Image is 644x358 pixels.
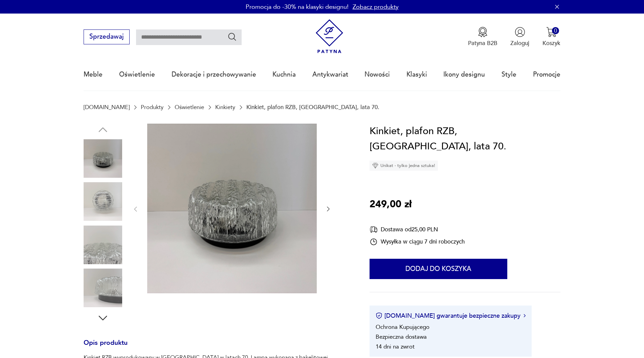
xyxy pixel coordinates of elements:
button: Szukaj [227,32,237,42]
p: Koszyk [542,39,560,47]
a: [DOMAIN_NAME] [84,104,130,110]
img: Zdjęcie produktu Kinkiet, plafon RZB, Niemcy, lata 70. [84,226,122,264]
li: Ochrona Kupującego [376,323,429,331]
img: Ikona dostawy [370,225,378,234]
li: Bezpieczna dostawa [376,333,427,341]
button: 0Koszyk [542,27,560,47]
a: Produkty [141,104,163,110]
img: Zdjęcie produktu Kinkiet, plafon RZB, Niemcy, lata 70. [147,124,317,293]
button: Sprzedawaj [84,29,129,44]
img: Zdjęcie produktu Kinkiet, plafon RZB, Niemcy, lata 70. [84,139,122,178]
a: Zobacz produkty [353,3,399,11]
h3: Opis produktu [84,340,350,354]
div: Wysyłka w ciągu 7 dni roboczych [370,238,465,246]
p: Kinkiet, plafon RZB, [GEOGRAPHIC_DATA], lata 70. [246,104,379,110]
button: Dodaj do koszyka [370,259,507,279]
img: Patyna - sklep z meblami i dekoracjami vintage [312,19,347,54]
a: Dekoracje i przechowywanie [172,59,256,90]
img: Ikona koszyka [546,27,557,37]
a: Ikona medaluPatyna B2B [468,27,497,47]
img: Zdjęcie produktu Kinkiet, plafon RZB, Niemcy, lata 70. [84,269,122,307]
img: Ikona strzałki w prawo [524,314,526,317]
li: 14 dni na zwrot [376,343,415,351]
a: Kuchnia [272,59,296,90]
a: Klasyki [406,59,427,90]
a: Nowości [364,59,390,90]
p: Zaloguj [510,39,529,47]
img: Ikona diamentu [372,163,378,169]
a: Kinkiety [215,104,235,110]
button: [DOMAIN_NAME] gwarantuje bezpieczne zakupy [376,312,526,320]
img: Ikonka użytkownika [515,27,525,37]
a: Sprzedawaj [84,35,129,40]
img: Zdjęcie produktu Kinkiet, plafon RZB, Niemcy, lata 70. [84,182,122,221]
a: Oświetlenie [119,59,155,90]
div: Unikat - tylko jedna sztuka! [370,161,438,171]
div: 0 [552,27,559,34]
p: 249,00 zł [370,197,412,212]
img: Ikona certyfikatu [376,312,382,319]
p: Promocja do -30% na klasyki designu! [246,3,349,11]
a: Oświetlenie [175,104,204,110]
button: Patyna B2B [468,27,497,47]
a: Style [502,59,516,90]
a: Ikony designu [443,59,485,90]
div: Dostawa od 25,00 PLN [370,225,465,234]
button: Zaloguj [510,27,529,47]
a: Promocje [533,59,560,90]
a: Antykwariat [312,59,348,90]
h1: Kinkiet, plafon RZB, [GEOGRAPHIC_DATA], lata 70. [370,124,560,154]
a: Meble [84,59,103,90]
img: Ikona medalu [478,27,488,37]
p: Patyna B2B [468,39,497,47]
